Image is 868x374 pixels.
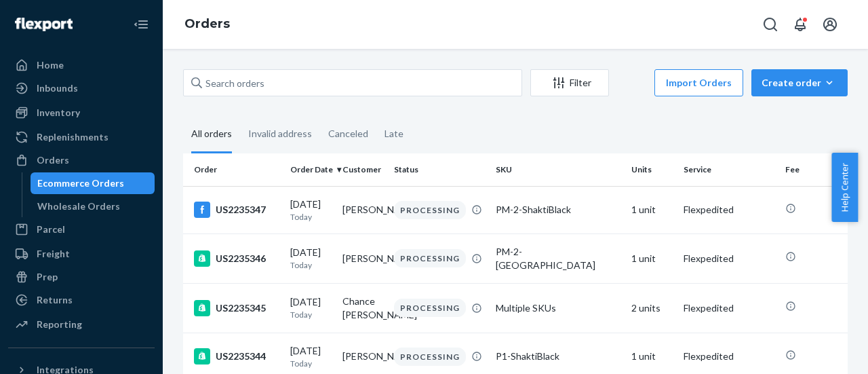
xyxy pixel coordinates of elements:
div: [DATE] [290,344,332,369]
div: Inventory [37,106,80,119]
div: PROCESSING [394,249,466,267]
th: Order [183,153,285,186]
p: Flexpedited [684,252,774,265]
div: PROCESSING [394,299,466,317]
div: US2235347 [194,202,279,218]
a: Prep [8,266,155,288]
p: Today [290,309,332,320]
button: Import Orders [654,69,743,96]
a: Orders [8,149,155,171]
a: Wholesale Orders [31,195,155,217]
div: Prep [37,270,58,284]
th: SKU [490,153,626,186]
div: Replenishments [37,130,108,144]
th: Order Date [285,153,337,186]
p: Flexpedited [684,203,774,217]
div: [DATE] [290,246,332,271]
td: 1 unit [626,186,678,233]
div: US2235345 [194,300,279,316]
th: Fee [780,153,861,186]
p: Today [290,211,332,223]
a: Orders [184,16,230,31]
div: US2235344 [194,348,279,364]
a: Inbounds [8,77,155,99]
td: Chance [PERSON_NAME] [337,283,389,333]
td: 1 unit [626,233,678,283]
div: Ecommerce Orders [37,176,124,190]
button: Open notifications [787,11,814,38]
div: Late [384,116,403,151]
div: PM-2-[GEOGRAPHIC_DATA] [496,245,620,272]
th: Units [626,153,678,186]
a: Home [8,54,155,76]
a: Returns [8,289,155,311]
td: Multiple SKUs [490,283,626,333]
p: Flexpedited [684,301,774,315]
input: Search orders [183,69,522,96]
div: P1-ShaktiBlack [496,350,620,363]
p: Flexpedited [684,350,774,363]
div: Parcel [37,223,65,236]
p: Today [290,259,332,271]
div: [DATE] [290,198,332,223]
div: Reporting [37,318,82,331]
div: US2235346 [194,250,279,267]
div: Filter [531,76,608,90]
td: [PERSON_NAME] [337,186,389,233]
button: Filter [530,69,609,96]
button: Open Search Box [757,11,784,38]
img: Flexport logo [15,18,73,31]
th: Service [678,153,780,186]
button: Help Center [831,153,858,222]
div: All orders [191,116,232,153]
p: Today [290,358,332,369]
a: Reporting [8,314,155,335]
a: Freight [8,243,155,265]
a: Inventory [8,102,155,124]
a: Ecommerce Orders [31,172,155,194]
button: Create order [751,69,848,96]
div: Orders [37,153,69,167]
button: Close Navigation [127,11,155,38]
div: Freight [37,247,70,261]
a: Replenishments [8,126,155,148]
th: Status [389,153,490,186]
div: Create order [762,76,837,90]
div: Wholesale Orders [37,200,120,213]
td: 2 units [626,283,678,333]
a: Parcel [8,219,155,240]
div: Returns [37,293,73,307]
div: PM-2-ShaktiBlack [496,203,620,217]
div: Inbounds [37,81,78,95]
div: Customer [342,164,384,175]
ol: breadcrumbs [174,5,241,44]
div: Canceled [328,116,368,151]
div: [DATE] [290,295,332,320]
div: Invalid address [248,116,312,151]
td: [PERSON_NAME] [337,233,389,283]
button: Open account menu [816,11,844,38]
div: Home [37,58,64,72]
div: PROCESSING [394,348,466,366]
div: PROCESSING [394,201,466,219]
